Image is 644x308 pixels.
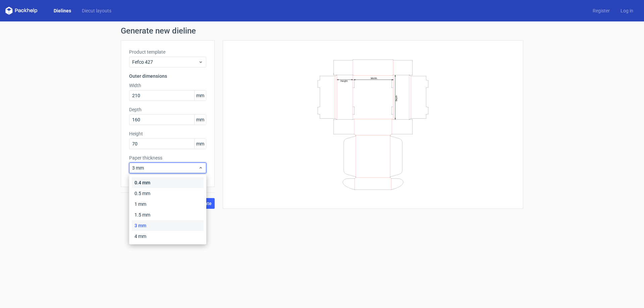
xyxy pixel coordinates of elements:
span: mm [194,115,206,125]
label: Width [129,82,206,89]
span: Fefco 427 [132,59,198,65]
div: 0.5 mm [132,188,204,199]
a: Register [587,7,615,14]
div: 1 mm [132,199,204,209]
a: Dielines [48,7,76,14]
text: Height [340,79,347,82]
div: 0.4 mm [132,177,204,188]
text: Width [371,76,377,79]
span: 3 mm [132,165,198,171]
div: 4 mm [132,231,204,242]
label: Product template [129,49,206,55]
div: 1.5 mm [132,209,204,220]
span: mm [194,90,206,101]
div: 3 mm [132,220,204,231]
a: Diecut layouts [76,7,117,14]
a: Log in [615,7,639,14]
h3: Outer dimensions [129,73,206,79]
text: Depth [395,95,398,101]
label: Depth [129,106,206,113]
label: Height [129,130,206,137]
span: mm [194,139,206,149]
label: Paper thickness [129,155,206,161]
h1: Generate new dieline [121,27,523,35]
